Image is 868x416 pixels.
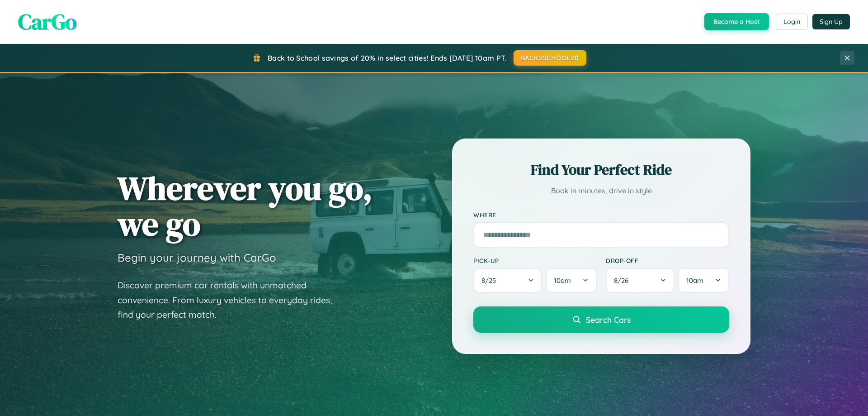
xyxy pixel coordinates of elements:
span: 10am [554,276,571,285]
button: 8/26 [606,268,675,293]
span: 8 / 25 [481,276,500,285]
h1: Wherever you go, we go [118,170,373,242]
label: Where [473,211,729,219]
button: Become a Host [704,13,769,30]
label: Drop-off [606,257,729,264]
button: Sign Up [812,14,850,29]
button: Login [776,14,808,30]
button: 10am [546,268,597,293]
button: 10am [678,268,729,293]
span: 8 / 26 [614,276,633,285]
button: BACK2SCHOOL20 [514,50,586,66]
button: 8/25 [473,268,542,293]
button: Search Cars [473,306,729,333]
span: CarGo [18,7,77,37]
p: Discover premium car rentals with unmatched convenience. From luxury vehicles to everyday rides, ... [118,278,344,322]
span: 10am [686,276,703,285]
label: Pick-up [473,257,597,264]
span: Back to School savings of 20% in select cities! Ends [DATE] 10am PT. [268,53,506,62]
h3: Begin your journey with CarGo [118,251,276,264]
span: Search Cars [586,315,631,325]
p: Book in minutes, drive in style [473,184,729,197]
h2: Find Your Perfect Ride [473,160,729,180]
